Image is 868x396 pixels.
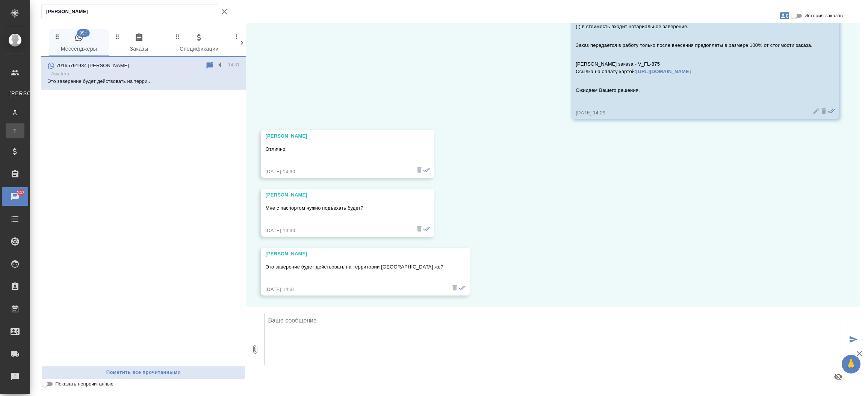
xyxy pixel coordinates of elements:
span: Клиенты [234,33,285,54]
button: Пометить все прочитанными [41,366,246,379]
button: Предпросмотр [829,368,847,386]
span: 99+ [77,29,90,37]
p: 14:31 [228,61,240,69]
p: 79165791934 [PERSON_NAME] [56,62,129,69]
span: Мессенджеры [53,33,104,54]
svg: Зажми и перетащи, чтобы поменять порядок вкладок [174,33,181,40]
svg: Зажми и перетащи, чтобы поменять порядок вкладок [114,33,121,40]
span: 🙏 [845,356,857,372]
svg: Зажми и перетащи, чтобы поменять порядок вкладок [54,33,61,40]
p: Это заверение будет действовать на территории [GEOGRAPHIC_DATA] же? [266,263,443,271]
a: Д [6,105,24,120]
a: 147 [2,187,28,206]
span: История заказов [804,12,843,19]
span: Показать непрочитанные [55,380,113,388]
span: Т [9,127,21,135]
div: Пометить непрочитанным [205,61,214,70]
a: Т [6,123,24,138]
p: Заказ передается в работу только после внесения предоплаты в размере 100% от стоимости заказа. [576,42,812,49]
div: [PERSON_NAME] [266,191,408,199]
span: Спецификации [174,33,225,54]
span: [PERSON_NAME] [9,90,21,97]
a: [URL][DOMAIN_NAME] [636,69,691,74]
p: [PERSON_NAME] заказа - V_FL-875 Ссылка на оплату картой: [576,60,812,75]
div: [DATE] 14:31 [266,286,443,293]
div: 79165791934 [PERSON_NAME]14:31AwateraЭто заверение будет действовать на терри... [41,57,246,90]
input: Поиск [46,6,218,17]
span: Д [9,108,21,116]
a: [PERSON_NAME] [6,86,24,101]
button: 🙏 [842,355,860,373]
div: [PERSON_NAME] [266,250,443,258]
span: Пометить все прочитанными [45,368,242,377]
span: 147 [12,189,29,196]
div: [DATE] 14:30 [266,227,408,234]
svg: Зажми и перетащи, чтобы поменять порядок вкладок [234,33,241,40]
div: [DATE] 14:29 [576,109,812,117]
div: [PERSON_NAME] [266,132,408,140]
span: Заказы [113,33,165,54]
p: Отлично! [266,145,408,153]
p: Это заверение будет действовать на терри... [47,78,240,85]
div: [DATE] 14:30 [266,168,408,175]
p: Ожидаем Вашего решения. [576,87,812,94]
button: Заявки [776,7,794,25]
p: Мне с паспортом нужно подъехать будет? [266,204,408,212]
p: Awatera [51,70,240,78]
